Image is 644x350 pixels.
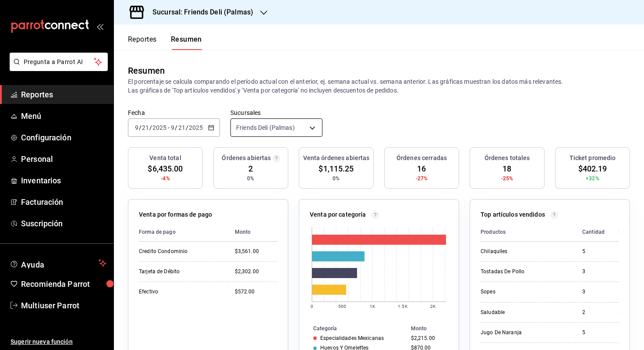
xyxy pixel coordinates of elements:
[248,163,253,175] span: 2
[235,288,277,296] div: $572.00
[21,258,95,268] span: Ayuda
[175,124,177,131] span: /
[96,23,103,30] button: open_drawer_menu
[170,124,175,131] input: --
[619,248,639,255] div: $745.00
[338,304,346,309] text: 500
[168,124,170,131] span: -
[411,335,445,341] div: $2,215.00
[139,288,221,296] div: Efectivo
[148,163,183,175] span: $6,435.00
[303,154,370,163] h3: Venta órdenes abiertas
[430,304,436,309] text: 2K
[299,324,407,333] th: Categoría
[128,35,157,50] button: Reportes
[502,163,511,175] span: 18
[142,124,149,131] input: --
[416,175,428,182] span: -27%
[139,268,221,275] div: Tarjeta de Débito
[398,304,407,309] text: 1.5K
[21,89,106,100] span: Reportes
[582,288,605,296] div: 3
[139,248,221,255] div: Credito Condominio
[139,124,142,131] span: /
[310,210,366,219] p: Venta por categoría
[24,57,94,67] span: Pregunta a Parrot AI
[21,110,106,122] span: Menú
[128,77,630,95] p: El porcentaje se calcula comparando el período actual con el anterior, ej. semana actual vs. sema...
[619,268,639,275] div: $555.00
[21,175,106,186] span: Inventarios
[586,175,599,182] span: +32%
[582,309,605,316] div: 2
[582,248,605,255] div: 5
[582,329,605,336] div: 5
[575,223,612,242] th: Cantidad
[128,110,220,116] label: Fecha
[21,132,106,143] span: Configuración
[481,329,568,336] div: Jugo De Naranja
[396,154,447,163] h3: Órdenes cerradas
[6,64,108,73] a: Pregunta a Parrot AI
[481,210,545,219] p: Top artículos vendidos
[186,124,188,131] span: /
[128,64,165,77] div: Resumen
[10,53,108,71] button: Pregunta a Parrot AI
[311,304,313,309] text: 0
[481,309,568,316] div: Saludable
[21,278,106,290] span: Recomienda Parrot
[228,223,277,242] th: Monto
[11,337,106,346] span: Sugerir nueva función
[21,218,106,229] span: Suscripción
[619,309,639,316] div: $400.00
[333,175,340,182] span: 0%
[612,223,639,242] th: Monto
[417,163,426,175] span: 16
[149,124,152,131] span: /
[318,163,354,175] span: $1,115.25
[161,175,170,182] span: -4%
[128,35,202,50] div: navigation tabs
[485,154,530,163] h3: Órdenes totales
[230,110,322,116] label: Sucursales
[171,35,202,50] button: Resumen
[578,163,607,175] span: $402.19
[21,196,106,208] span: Facturación
[370,304,375,309] text: 1K
[570,154,616,163] h3: Ticket promedio
[188,124,203,131] input: ----
[178,124,186,131] input: --
[139,210,212,219] p: Venta por formas de pago
[152,124,167,131] input: ----
[222,154,271,163] h3: Órdenes abiertas
[481,248,568,255] div: Chilaquiles
[481,268,568,275] div: Tostadas De Pollo
[247,175,254,182] span: 0%
[619,288,639,296] div: $420.00
[407,324,459,333] th: Monto
[21,300,106,311] span: Multiuser Parrot
[501,175,513,182] span: -25%
[235,248,277,255] div: $3,561.00
[236,123,295,132] span: Friends Deli (Palmas)
[320,335,384,341] div: Especialidades Mexicanas
[134,124,139,131] input: --
[149,154,181,163] h3: Venta total
[481,288,568,296] div: Sopes
[21,153,106,165] span: Personal
[235,268,277,275] div: $2,302.00
[481,223,575,242] th: Productos
[619,329,639,336] div: $325.00
[582,268,605,275] div: 3
[139,223,228,242] th: Forma de pago
[145,7,253,18] h3: Sucursal: Friends Deli (Palmas)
